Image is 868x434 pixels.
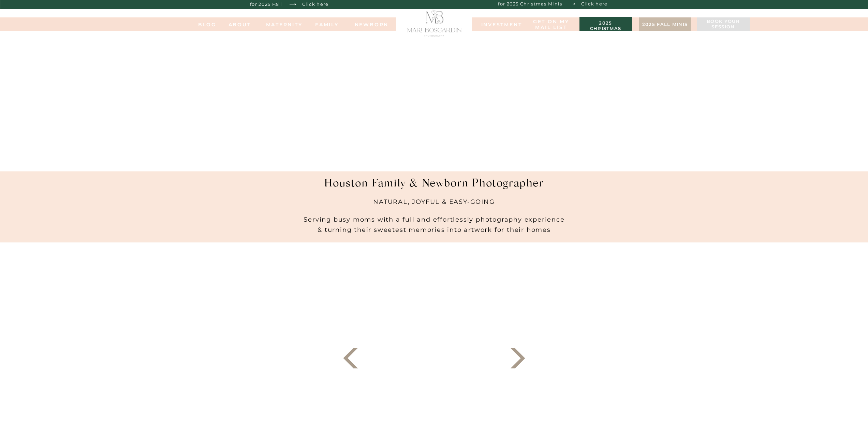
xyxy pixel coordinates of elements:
[295,204,574,242] h2: Serving busy moms with a full and effortlessly photography experience & turning their sweetest me...
[194,22,221,27] a: BLOG
[532,19,571,31] a: Get on my MAIL list
[221,22,259,27] a: ABOUT
[481,22,515,27] a: INVESTMENT
[343,197,525,211] h2: NATURAL, JOYFUL & EASY-GOING
[302,177,567,197] h1: Houston Family & Newborn Photographer
[313,22,341,27] a: FAMILy
[701,19,746,30] a: Book your session
[642,22,688,29] a: 2025 fall minis
[352,22,391,27] a: NEWBORN
[266,22,293,27] a: MATERNITY
[583,20,629,27] a: 2025 christmas minis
